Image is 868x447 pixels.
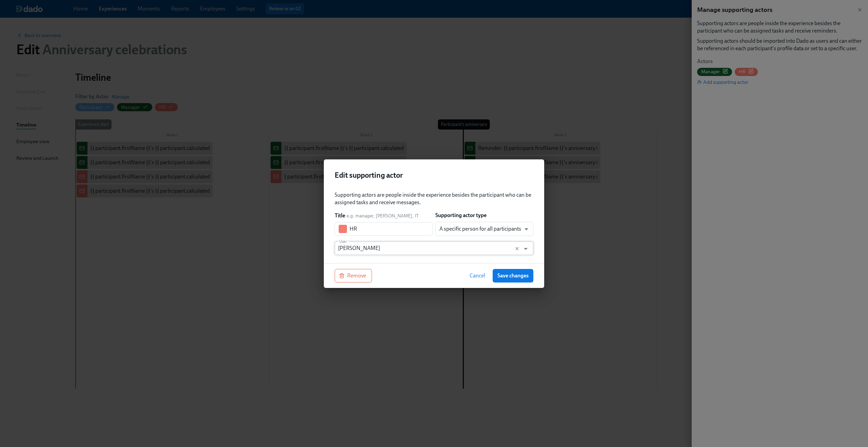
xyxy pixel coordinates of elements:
[350,222,433,236] input: Manager
[335,170,533,180] h2: Edit supporting actor
[335,191,533,206] div: Supporting actors are people inside the experience besides the participant who can be assigned ta...
[465,269,490,283] button: Cancel
[513,245,521,253] button: Clear
[435,222,533,236] div: A specific person for all participants
[335,212,345,219] label: Title
[340,272,366,279] span: Remove
[497,272,529,279] span: Save changes
[338,241,517,255] input: Type to search users
[347,213,419,219] span: e.g. manager, [PERSON_NAME], IT
[435,212,487,219] label: Supporting actor type
[493,269,533,283] button: Save changes
[335,269,372,283] button: Remove
[470,272,485,279] span: Cancel
[520,244,531,254] button: Open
